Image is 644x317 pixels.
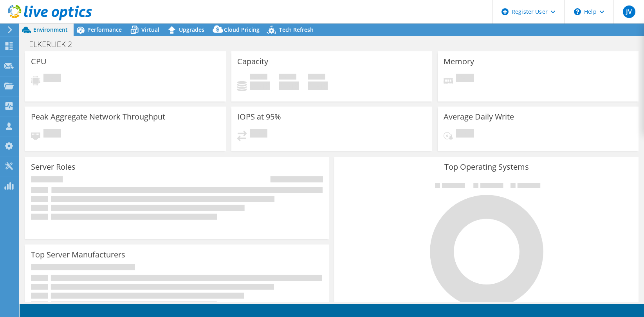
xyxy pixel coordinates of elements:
span: Pending [456,74,474,84]
h1: ELKERLIEK 2 [25,40,84,49]
span: Virtual [141,26,159,33]
h3: Memory [444,57,474,66]
h4: 0 GiB [250,82,270,90]
span: Cloud Pricing [224,26,260,33]
h3: Capacity [237,57,268,66]
h3: Peak Aggregate Network Throughput [31,112,165,121]
svg: \n [574,8,581,15]
span: Pending [456,129,474,139]
span: Pending [250,129,267,139]
span: Free [279,74,296,82]
h4: 0 GiB [279,82,299,90]
h3: CPU [31,57,47,66]
span: Performance [87,26,122,33]
span: Total [308,74,325,82]
span: Tech Refresh [279,26,314,33]
span: JV [623,5,635,18]
h4: 0 GiB [308,82,328,90]
h3: Server Roles [31,163,76,171]
span: Pending [43,129,61,139]
h3: Top Operating Systems [340,163,632,171]
span: Environment [33,26,68,33]
span: Upgrades [179,26,204,33]
h3: IOPS at 95% [237,112,281,121]
h3: Average Daily Write [444,112,514,121]
span: Pending [43,74,61,84]
h3: Top Server Manufacturers [31,250,125,259]
span: Used [250,74,267,82]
